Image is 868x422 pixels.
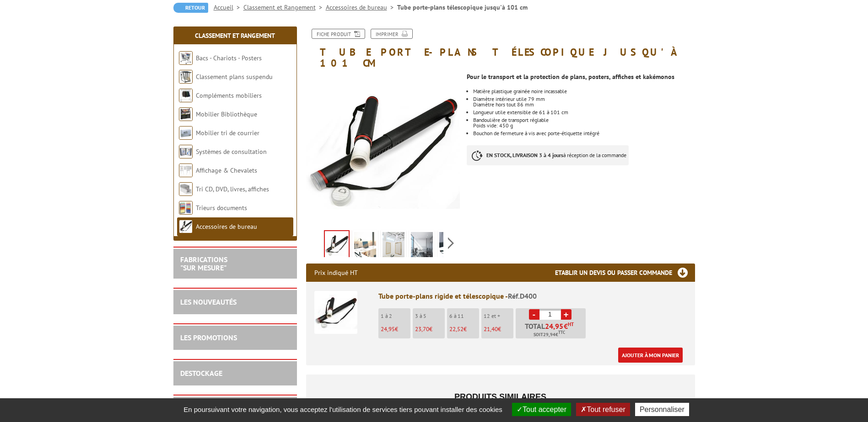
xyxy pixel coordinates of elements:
p: € [381,326,410,332]
a: Mobilier tri de courrier [196,129,259,137]
a: + [561,309,571,320]
img: tube_porte_planss_telescopique_d400.jpg [354,232,376,260]
img: classement_suspendu_d400.jpg [325,231,349,259]
p: 12 et + [484,313,513,319]
a: DESTOCKAGE [180,369,222,378]
img: classement_suspendu_d400.jpg [306,73,460,227]
a: Compléments mobiliers [196,91,262,100]
h1: Tube porte-plans télescopique jusqu'à 101 cm [299,29,702,69]
a: Tri CD, DVD, livres, affiches [196,185,269,193]
a: Accessoires de bureau [196,222,257,231]
strong: Pour le transport et la protection de plans, posters, affiches et kakémonos [467,73,674,81]
span: 24,95 [381,325,395,333]
p: Total [518,322,586,338]
img: Systèmes de consultation [179,145,193,158]
button: Tout refuser [576,403,630,416]
p: € [484,326,513,332]
span: 23,70 [415,325,429,333]
a: Mobilier Bibliothèque [196,110,257,118]
img: Mobilier Bibliothèque [179,107,193,121]
a: Trieurs documents [196,204,247,212]
a: Imprimer [371,29,413,39]
a: FABRICATIONS"Sur Mesure" [180,255,227,272]
span: Soit € [534,331,565,338]
span: 22,52 [449,325,464,333]
a: Retour [173,3,208,13]
p: 6 à 11 [449,313,479,319]
p: Prix indiqué HT [314,264,358,282]
a: Classement plans suspendu [196,73,273,81]
p: 3 à 5 [415,313,445,319]
sup: HT [568,321,574,327]
img: Bacs - Chariots - Posters [179,51,193,65]
p: € [415,326,445,332]
span: Produits similaires [454,392,546,401]
img: tube_porte_planss_telescopique_d400_4.jpg [439,232,461,260]
li: Matière plastique grainée noire incassable [473,89,695,94]
img: tube_porte_planss_telescopique_d400_2.jpg [383,232,404,260]
img: Tube porte-plans rigide et télescopique [314,291,357,334]
a: Classement et Rangement [195,32,275,40]
li: Diamètre intérieur utile 79 mm Diamètre hors tout 86 mm [473,96,695,107]
a: - [529,309,539,320]
img: Tri CD, DVD, livres, affiches [179,182,193,196]
p: 1 à 2 [381,313,410,319]
a: Fiche produit [312,29,365,39]
img: tube_porte_planss_telescopique_d400_3.jpg [411,232,433,260]
img: Trieurs documents [179,201,193,215]
span: € [564,322,568,330]
li: Bandoulière de transport réglable Poids vide: 450 g [473,117,695,128]
a: Ajouter à mon panier [618,348,683,363]
h3: Etablir un devis ou passer commande [555,264,695,282]
li: Longueur utile extensible de 61 à 101 cm [473,110,695,115]
img: Affichage & Chevalets [179,164,193,177]
a: LES NOUVEAUTÉS [180,297,237,306]
div: Tube porte-plans rigide et télescopique - [378,291,687,301]
img: Accessoires de bureau [179,220,193,233]
a: Classement et Rangement [243,3,326,11]
button: Tout accepter [512,403,571,416]
img: Classement plans suspendu [179,70,193,84]
strong: EN STOCK, LIVRAISON 3 à 4 jours [486,152,563,158]
p: à réception de la commande [467,145,629,165]
span: En poursuivant votre navigation, vous acceptez l'utilisation de services tiers pouvant installer ... [179,406,507,413]
a: Affichage & Chevalets [196,166,257,174]
a: Accueil [214,3,243,11]
img: Mobilier tri de courrier [179,126,193,140]
span: 21,40 [484,325,498,333]
li: Tube porte-plans télescopique jusqu'à 101 cm [397,3,528,12]
span: Réf.D400 [508,291,537,301]
span: 24,95 [545,322,564,330]
img: Compléments mobiliers [179,89,193,102]
a: Systèmes de consultation [196,148,267,156]
a: Bacs - Chariots - Posters [196,54,262,62]
button: Personnaliser (fenêtre modale) [635,403,689,416]
sup: TTC [558,330,565,335]
a: Accessoires de bureau [326,3,397,11]
p: € [449,326,479,332]
li: Bouchon de fermeture à vis avec porte-étiquette intégré [473,131,695,136]
span: 29,94 [543,331,555,338]
span: Next [447,236,455,251]
a: LES PROMOTIONS [180,333,237,342]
